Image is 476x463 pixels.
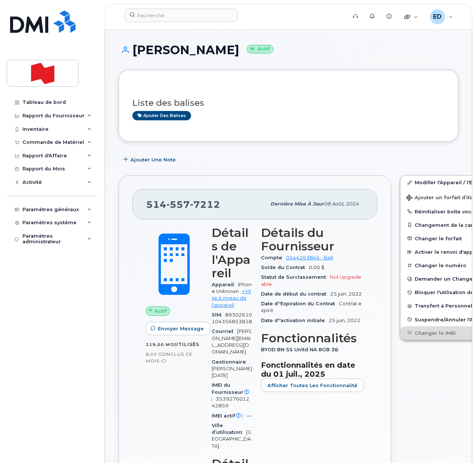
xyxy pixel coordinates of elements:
[174,342,199,347] span: utilisés
[286,255,333,260] a: 0544263846 - Bell
[212,423,246,435] span: Ville d’utilisation
[130,156,176,163] span: Ajouter une Note
[261,291,330,297] span: Date de début du contrat
[261,265,309,270] span: Solde du Contrat
[212,396,249,408] span: 353927601242859
[212,366,252,378] span: [PERSON_NAME][DATE]
[119,153,182,166] button: Ajouter une Note
[261,226,364,253] h3: Détails du Fournisseur
[132,111,191,120] a: Ajouter des balises
[212,312,252,324] span: 89302610104356853818
[146,352,165,357] span: 8,00 Go
[330,291,362,297] span: 25 juin, 2022
[261,379,364,392] button: Afficher Toutes les Fonctionnalité
[415,235,462,241] span: Changer le forfait
[247,45,273,53] small: Actif
[212,282,238,287] span: Appareil
[212,226,252,280] h3: Détails de l'Appareil
[324,201,359,207] span: 08 août, 2024
[212,413,247,419] span: IMEI actif
[270,201,324,207] span: Dernière mise à jour
[261,274,330,280] span: Statut de Surclassement
[154,308,167,315] span: Actif
[212,312,225,318] span: SIM
[212,288,251,308] a: + Mise à niveau de l'appareil
[261,274,361,287] span: Not Upgradeable
[267,382,357,389] span: Afficher Toutes les Fonctionnalité
[261,318,329,323] span: Date d''activation initiale
[261,361,364,379] h3: Fonctionnalités en date du 01 juil., 2025
[158,325,204,332] span: Envoyer Message
[190,199,220,210] span: 7212
[146,322,210,335] button: Envoyer Message
[212,359,250,365] span: Gestionnaire
[146,199,220,210] span: 514
[247,413,252,419] span: —
[212,328,237,334] span: Courriel
[309,265,325,270] span: 0,00 $
[212,382,251,402] span: IMEI du Fournisseur
[261,301,339,306] span: Date d''Expiration du Contrat
[119,43,458,56] h1: [PERSON_NAME]
[261,255,286,260] span: Compte
[212,429,251,449] span: [GEOGRAPHIC_DATA]
[146,342,174,347] span: 219,00 Mo
[146,351,193,364] span: inclus ce mois-ci
[132,98,445,108] h3: Liste des balises
[166,199,190,210] span: 557
[329,318,360,323] span: 25 juin, 2022
[261,347,342,352] span: BYOD BN SS Unltd NA 8GB 36
[261,331,364,345] h3: Fonctionnalités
